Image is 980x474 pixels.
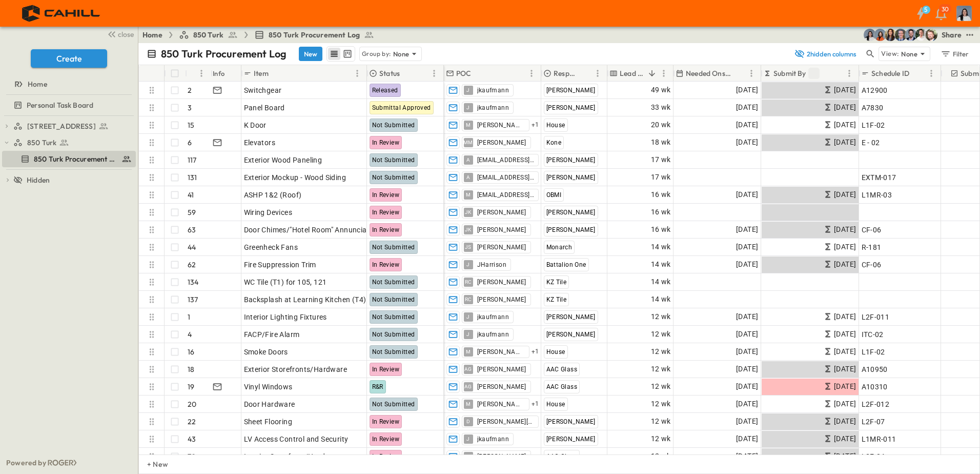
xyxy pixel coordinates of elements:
span: [DATE] [834,433,856,445]
span: [DATE] [834,346,856,358]
span: [DATE] [834,328,856,340]
span: 12 wk [651,398,671,410]
button: 5 [910,4,931,23]
span: [DATE] [736,416,758,427]
span: J [466,107,469,108]
span: AAC Glass [546,453,578,460]
a: Personal Task Board [2,98,134,112]
span: 12 wk [651,311,671,323]
button: Menu [351,67,363,80]
span: [DATE] [736,259,758,270]
img: Stephanie McNeill (smcneill@cahill-sf.com) [874,29,886,41]
span: [PERSON_NAME] [477,295,526,304]
span: Not Submitted [372,401,415,408]
button: Sort [808,68,820,79]
span: [PERSON_NAME] [546,87,596,94]
span: 20 wk [651,119,671,131]
img: 4f72bfc4efa7236828875bac24094a5ddb05241e32d018417354e964050affa1.png [12,3,111,24]
span: In Review [372,226,400,233]
span: [EMAIL_ADDRESS][DOMAIN_NAME] [477,191,534,199]
p: 41 [188,190,194,200]
span: Not Submitted [372,313,415,321]
span: A12900 [862,85,888,95]
span: EXTM-017 [862,172,896,183]
p: 6 [188,137,192,148]
span: [DATE] [834,136,856,148]
img: Cindy De Leon (cdeleon@cahill-sf.com) [864,29,876,41]
span: JHarrison [477,261,507,269]
div: Personal Task Boardtest [2,97,136,113]
p: 30 [942,5,949,13]
span: KZ Tile [546,296,567,303]
span: 16 wk [651,189,671,201]
span: Hidden [27,175,50,185]
p: None [901,49,917,59]
nav: breadcrumbs [142,30,380,40]
button: row view [328,48,340,60]
span: Smoke Doors [244,347,288,357]
span: Exterior Mockup - Wood Siding [244,172,346,183]
span: Kone [546,139,562,146]
div: Share [942,30,962,40]
p: Group by: [362,49,391,59]
span: In Review [372,209,400,216]
span: In Review [372,453,400,460]
span: [PERSON_NAME] [477,278,526,286]
span: 850 Turk Procurement Log [269,30,360,40]
span: House [546,122,565,129]
span: J [466,439,469,439]
button: Menu [525,67,538,80]
a: 850 Turk [13,135,134,150]
span: Not Submitted [372,174,415,181]
span: [PERSON_NAME] [546,313,596,321]
span: ITC-02 [862,329,884,340]
span: Sheet Flooring [244,417,293,427]
button: Sort [474,68,485,79]
span: Not Submitted [372,296,415,303]
p: 59 [188,207,196,218]
span: [PERSON_NAME][EMAIL_ADDRESS][DOMAIN_NAME] [477,400,525,408]
span: In Review [372,191,400,199]
span: Not Submitted [372,279,415,286]
span: MM [463,142,473,143]
span: In Review [372,418,400,425]
span: [DATE] [834,84,856,96]
button: Sort [580,68,591,79]
p: 43 [188,434,196,444]
img: Profile Picture [956,6,972,21]
div: Info [211,65,241,82]
span: WC Tile (T1) for 105, 121 [244,277,327,287]
span: A10310 [862,382,888,392]
span: [DATE] [736,381,758,392]
span: [DATE] [834,102,856,113]
span: Personal Task Board [27,100,93,110]
span: AAC Glass [546,383,578,390]
p: 4 [188,329,192,340]
span: LV Access Control and Security [244,434,349,444]
a: Home [142,30,162,40]
span: [STREET_ADDRESS] [27,121,96,131]
span: [DATE] [736,328,758,340]
span: Exterior Wood Paneling [244,155,322,165]
p: 1 [188,312,190,322]
span: FACP/Fire Alarm [244,329,300,340]
button: test [964,29,976,41]
span: J [466,90,469,90]
a: 850 Turk [179,30,238,40]
span: [EMAIL_ADDRESS][DOMAIN_NAME] [477,156,534,164]
button: Menu [925,67,937,80]
span: Battalion One [546,261,586,268]
p: 62 [188,260,196,270]
div: Info [213,59,225,88]
div: [STREET_ADDRESS]test [2,118,136,134]
span: [PERSON_NAME] [477,365,526,373]
span: House [546,401,565,408]
span: Interior Lighting Fixtures [244,312,327,322]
